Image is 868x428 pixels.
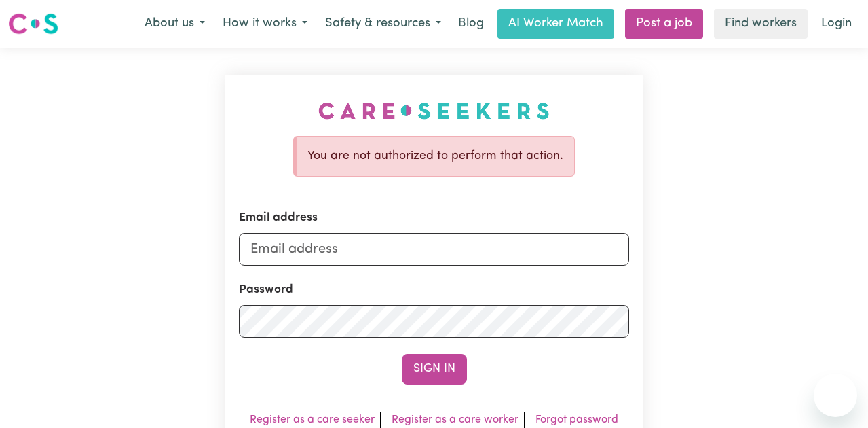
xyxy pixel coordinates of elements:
[535,414,618,425] a: Forgot password
[307,147,563,165] p: You are not authorized to perform that action.
[8,12,58,36] img: Careseekers logo
[497,9,614,39] a: AI Worker Match
[239,282,293,300] label: Password
[239,209,318,227] label: Email address
[239,233,630,266] input: Email address
[136,10,214,38] button: About us
[250,414,375,425] a: Register as a care seeker
[214,10,316,38] button: How it works
[625,9,703,39] a: Post a job
[316,10,450,38] button: Safety & resources
[714,9,808,39] a: Find workers
[402,354,467,384] button: Sign In
[813,9,860,39] a: Login
[8,8,58,39] a: Careseekers logo
[392,414,518,425] a: Register as a care worker
[450,9,492,39] a: Blog
[814,374,857,417] iframe: Button to launch messaging window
